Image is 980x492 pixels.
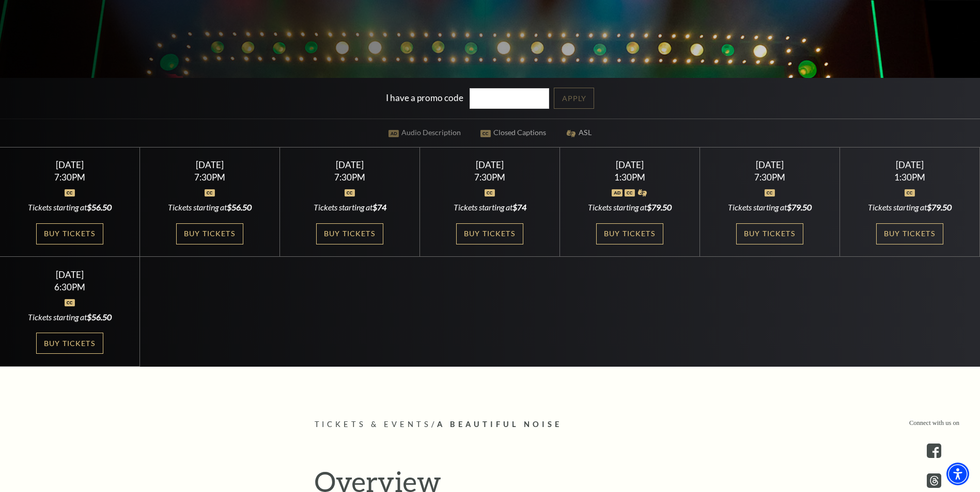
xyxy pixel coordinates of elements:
div: 7:30PM [152,173,268,182]
label: I have a promo code [386,92,463,103]
div: Tickets starting at [292,202,408,213]
div: [DATE] [852,159,968,170]
div: [DATE] [12,269,128,280]
div: 7:30PM [12,173,128,182]
div: [DATE] [292,159,408,170]
p: / [315,418,666,431]
a: Buy Tickets [36,223,103,244]
span: $79.50 [787,202,812,212]
div: [DATE] [572,159,688,170]
div: [DATE] [152,159,268,170]
a: Buy Tickets [456,223,523,244]
div: 6:30PM [12,283,128,291]
span: Tickets & Events [315,420,432,429]
div: Tickets starting at [852,202,968,213]
a: Buy Tickets [36,333,103,354]
div: [DATE] [432,159,548,170]
a: Buy Tickets [176,223,243,244]
div: Tickets starting at [152,202,268,213]
div: 1:30PM [852,173,968,182]
div: 7:30PM [292,173,408,182]
div: 7:30PM [712,173,828,182]
div: Accessibility Menu [946,463,969,485]
div: Tickets starting at [712,202,828,213]
div: Tickets starting at [12,311,128,323]
a: Buy Tickets [876,223,943,244]
div: [DATE] [12,159,128,170]
a: Buy Tickets [316,223,383,244]
span: $79.50 [647,202,672,212]
div: 1:30PM [572,173,688,182]
p: Connect with us on [909,418,959,428]
span: $79.50 [927,202,952,212]
span: $56.50 [227,202,252,212]
a: Buy Tickets [736,223,803,244]
div: 7:30PM [432,173,548,182]
div: Tickets starting at [432,202,548,213]
span: $74 [512,202,526,212]
span: $56.50 [87,202,112,212]
a: facebook - open in a new tab [927,444,941,458]
div: Tickets starting at [572,202,688,213]
span: $56.50 [87,312,112,322]
div: Tickets starting at [12,202,128,213]
span: A Beautiful Noise [437,420,562,429]
div: [DATE] [712,159,828,170]
a: threads.com - open in a new tab [927,473,941,488]
a: Buy Tickets [596,223,663,244]
span: $74 [372,202,386,212]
